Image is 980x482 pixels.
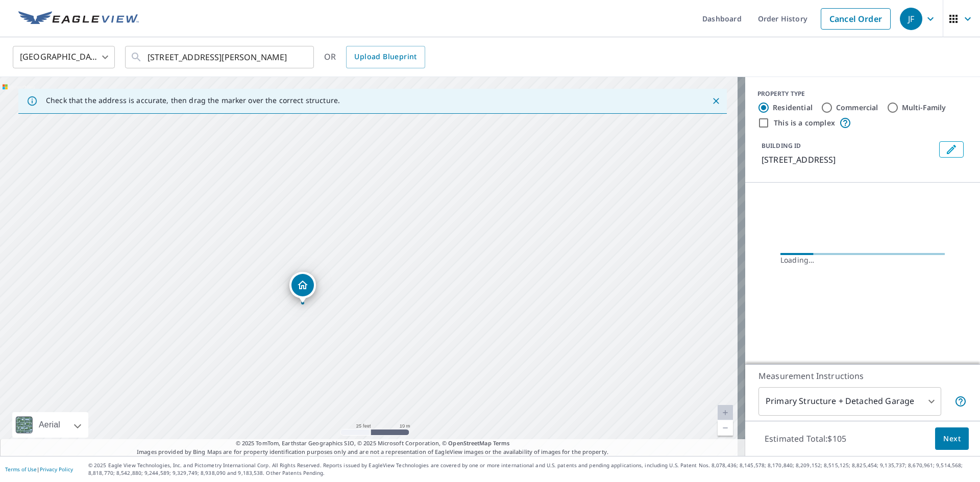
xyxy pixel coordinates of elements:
div: OR [324,46,425,68]
img: EV Logo [18,11,139,27]
p: BUILDING ID [762,141,801,150]
label: Commercial [836,103,878,113]
input: Search by address or latitude-longitude [148,43,293,71]
p: © 2025 Eagle View Technologies, Inc. and Pictometry International Corp. All Rights Reserved. Repo... [88,462,975,477]
div: Primary Structure + Detached Garage [758,387,941,416]
div: Aerial [12,412,88,438]
a: Terms of Use [5,466,37,473]
div: Dropped pin, building 1, Residential property, 8737 Linebrook Dr Trinity, FL 34655 [289,272,316,303]
span: Next [943,433,961,445]
div: PROPERTY TYPE [757,89,968,98]
p: [STREET_ADDRESS] [762,154,935,166]
label: Multi-Family [902,103,946,113]
button: Edit building 1 [939,141,964,158]
a: Privacy Policy [40,466,73,473]
a: Current Level 20, Zoom In Disabled [718,405,733,420]
div: Aerial [36,412,63,438]
span: Your report will include the primary structure and a detached garage if one exists. [954,395,967,408]
span: © 2025 TomTom, Earthstar Geographics SIO, © 2025 Microsoft Corporation, © [236,439,510,448]
a: Current Level 20, Zoom Out [718,420,733,436]
button: Next [935,427,969,450]
label: This is a complex [774,118,835,128]
p: Measurement Instructions [758,370,967,382]
p: Check that the address is accurate, then drag the marker over the correct structure. [46,96,340,105]
a: OpenStreetMap [448,439,491,447]
div: Loading… [780,255,945,265]
p: Estimated Total: $105 [756,427,854,450]
a: Terms [493,439,510,447]
div: JF [900,8,922,30]
span: Upload Blueprint [354,50,416,63]
button: Close [709,94,723,108]
p: | [5,466,73,472]
div: [GEOGRAPHIC_DATA] [13,43,115,71]
a: Cancel Order [821,8,891,30]
label: Residential [773,103,813,113]
a: Upload Blueprint [346,46,425,68]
